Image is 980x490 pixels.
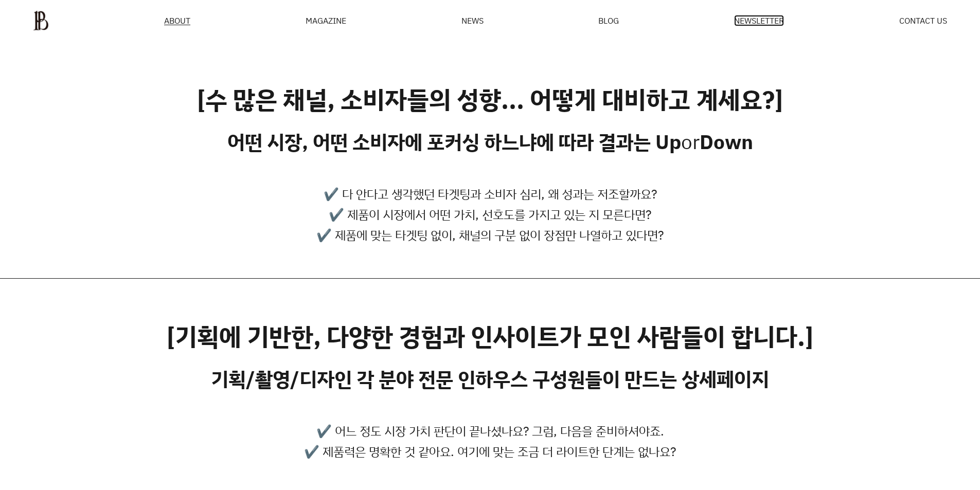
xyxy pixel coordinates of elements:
span: or [681,129,700,155]
h3: 어떤 시장, 어떤 소비자에 포커싱 하느냐에 따라 결과는 Up Down [227,130,753,154]
span: ABOUT [164,16,190,25]
h2: [수 많은 채널, 소비자들의 성향... 어떻게 대비하고 계세요?] [197,85,783,115]
img: ba379d5522eb3.png [33,10,49,31]
a: NEWS [461,16,484,25]
a: BLOG [598,16,619,25]
h2: [기획에 기반한, 다양한 경험과 인사이트가 모인 사람들이 합니다.] [167,322,813,352]
a: CONTACT US [899,16,947,25]
a: ABOUT [164,16,190,25]
a: NEWSLETTER [734,16,784,25]
div: MAGAZINE [306,16,346,25]
p: ✔️ 다 안다고 생각했던 타겟팅과 소비자 심리, 왜 성과는 저조할까요? ✔️ 제품이 시장에서 어떤 가치, 선호도를 가지고 있는 지 모른다면? ✔️ 제품에 맞는 타겟팅 없이, ... [316,184,664,245]
p: ✔️ 어느 정도 시장 가치 판단이 끝나셨나요? 그럼, 다음을 준비하셔야죠. ✔️ 제품력은 명확한 것 같아요. 여기에 맞는 조금 더 라이트한 단계는 없나요? [304,421,676,462]
h3: 기획/촬영/디자인 각 분야 전문 인하우스 구성원들이 만드는 상세페이지 [211,367,769,391]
